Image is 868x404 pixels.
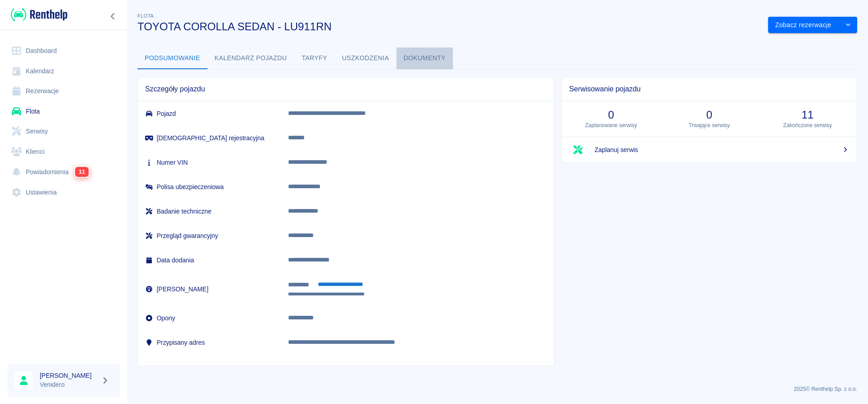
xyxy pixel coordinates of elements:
[145,158,274,167] h6: Numer VIN
[145,285,274,294] h6: [PERSON_NAME]
[569,85,849,94] span: Serwisowanie pojazdu
[7,182,120,203] a: Ustawienia
[667,109,751,121] h3: 0
[137,385,857,393] p: 2025 © Renthelp Sp. z o.o.
[7,7,67,22] a: Renthelp logo
[335,48,396,69] button: Uszkodzenia
[7,142,120,162] a: Klienci
[137,48,208,69] button: Podsumowanie
[145,231,274,240] h6: Przegląd gwarancyjny
[137,13,154,19] span: Flota
[208,48,294,69] button: Kalendarz pojazdu
[569,121,653,129] p: Zaplanowane serwisy
[768,17,839,33] button: Zobacz rezerwacje
[40,380,98,390] p: Venidero
[839,17,857,33] button: drop-down
[145,207,274,216] h6: Badanie techniczne
[7,61,120,81] a: Kalendarz
[145,314,274,323] h6: Opony
[7,162,120,182] a: Powiadomienia11
[7,121,120,142] a: Serwisy
[75,167,89,177] span: 11
[594,145,849,155] span: Zaplanuj serwis
[145,256,274,265] h6: Data dodania
[759,101,857,137] a: 11Zakończone serwisy
[7,81,120,101] a: Rezerwacje
[137,20,761,33] h3: TOYOTA COROLLA SEDAN - LU911RN
[145,182,274,191] h6: Polisa ubezpieczeniowa
[562,101,660,137] a: 0Zaplanowane serwisy
[106,10,120,22] button: Zwiń nawigację
[145,338,274,347] h6: Przypisany adres
[569,109,653,121] h3: 0
[667,121,751,129] p: Trwające serwisy
[396,48,453,69] button: Dokumenty
[145,85,547,94] span: Szczegóły pojazdu
[145,133,274,143] h6: [DEMOGRAPHIC_DATA] rejestracyjna
[294,48,335,69] button: Taryfy
[40,371,98,380] h6: [PERSON_NAME]
[145,109,274,118] h6: Pojazd
[562,137,857,162] a: Zaplanuj serwis
[7,41,120,61] a: Dashboard
[660,101,758,137] a: 0Trwające serwisy
[11,7,67,22] img: Renthelp logo
[7,101,120,122] a: Flota
[766,121,849,129] p: Zakończone serwisy
[766,109,849,121] h3: 11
